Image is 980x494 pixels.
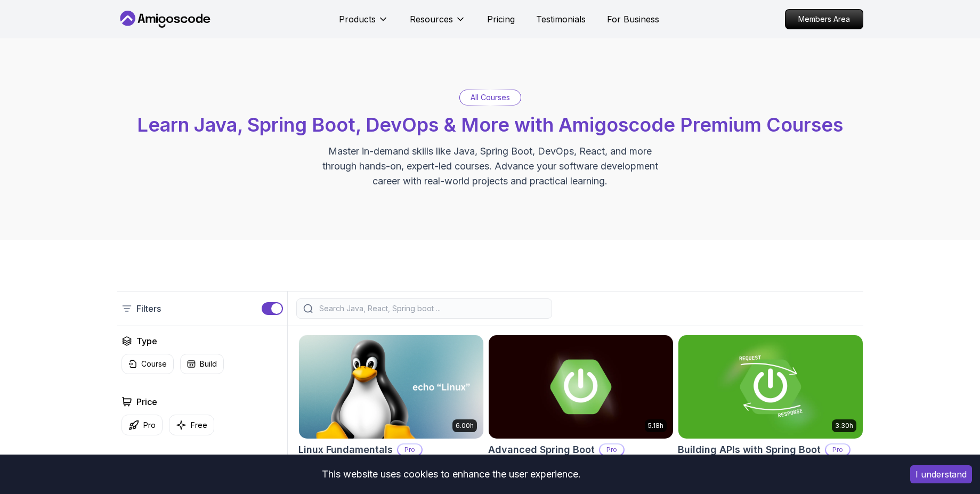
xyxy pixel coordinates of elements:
[600,444,623,455] p: Pro
[339,13,388,34] button: Products
[311,144,669,189] p: Master in-demand skills like Java, Spring Boot, DevOps, React, and more through hands-on, expert-...
[143,420,156,431] p: Pro
[180,354,224,374] button: Build
[298,442,393,457] h2: Linux Fundamentals
[410,13,466,34] button: Resources
[488,335,674,492] a: Advanced Spring Boot card5.18hAdvanced Spring BootProDive deep into Spring Boot with our advanced...
[456,422,474,430] p: 6.00h
[910,465,972,483] button: Accept cookies
[298,335,484,482] a: Linux Fundamentals card6.00hLinux FundamentalsProLearn the fundamentals of Linux and how to use t...
[678,335,863,492] a: Building APIs with Spring Boot card3.30hBuilding APIs with Spring BootProLearn to build robust, s...
[536,13,586,26] a: Testimonials
[137,113,843,136] span: Learn Java, Spring Boot, DevOps & More with Amigoscode Premium Courses
[648,422,663,430] p: 5.18h
[191,420,207,431] p: Free
[826,444,849,455] p: Pro
[488,442,595,457] h2: Advanced Spring Boot
[122,415,163,435] button: Pro
[122,354,174,374] button: Course
[339,13,376,26] p: Products
[169,415,214,435] button: Free
[785,10,863,29] p: Members Area
[678,442,821,457] h2: Building APIs with Spring Boot
[136,302,161,315] p: Filters
[136,395,157,408] h2: Price
[607,13,659,26] a: For Business
[398,444,422,455] p: Pro
[678,335,863,439] img: Building APIs with Spring Boot card
[835,422,853,430] p: 3.30h
[8,463,894,486] div: This website uses cookies to enhance the user experience.
[489,335,673,439] img: Advanced Spring Boot card
[141,359,167,369] p: Course
[410,13,453,26] p: Resources
[200,359,217,369] p: Build
[299,335,483,439] img: Linux Fundamentals card
[136,335,157,347] h2: Type
[785,9,863,29] a: Members Area
[487,13,515,26] a: Pricing
[471,92,510,103] p: All Courses
[317,303,545,314] input: Search Java, React, Spring boot ...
